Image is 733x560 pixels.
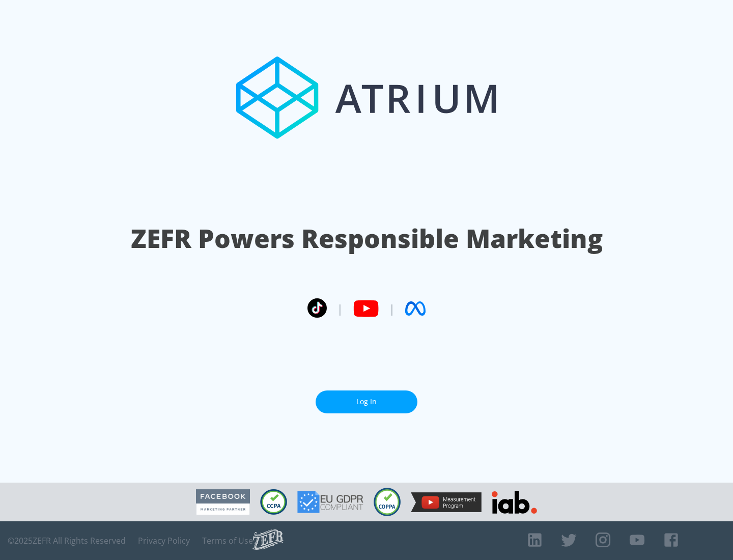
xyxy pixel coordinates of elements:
span: © 2025 ZEFR All Rights Reserved [8,536,126,546]
img: COPPA Compliant [374,488,401,516]
span: | [337,301,343,316]
span: | [389,301,395,316]
a: Privacy Policy [138,536,190,546]
img: GDPR Compliant [297,491,363,513]
a: Log In [316,390,417,413]
img: IAB [492,491,537,514]
img: YouTube Measurement Program [411,492,482,512]
h1: ZEFR Powers Responsible Marketing [131,221,603,256]
a: Terms of Use [202,536,253,546]
img: Facebook Marketing Partner [196,489,250,515]
img: CCPA Compliant [260,489,287,515]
